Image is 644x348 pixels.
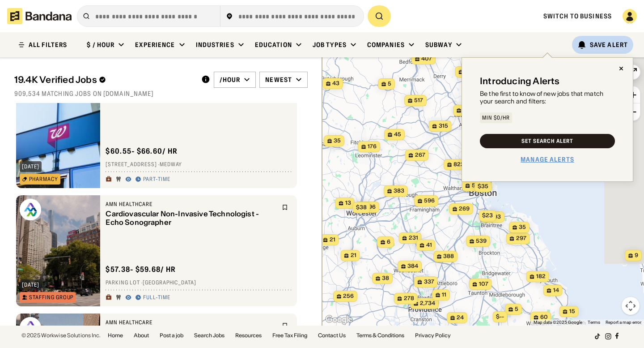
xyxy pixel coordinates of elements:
a: Post a job [160,333,183,338]
span: $-- [496,313,504,320]
a: About [134,333,149,338]
span: 24 [457,314,464,322]
div: 909,534 matching jobs on [DOMAIN_NAME] [14,90,308,98]
div: Subway [425,41,452,49]
span: 896 [365,203,376,211]
div: Education [255,41,292,49]
span: 337 [424,278,434,286]
span: 38 [382,275,389,282]
span: 11 [442,291,446,299]
span: 315 [439,122,448,130]
span: 41 [426,241,432,249]
a: Contact Us [318,333,346,338]
a: Terms & Conditions [356,333,404,338]
span: 15 [569,308,575,315]
span: 2,734 [420,300,435,307]
span: 383 [394,187,404,195]
span: 35 [519,223,526,231]
span: $35 [478,183,488,189]
a: Privacy Policy [415,333,451,338]
span: 6 [387,238,390,246]
span: Map data ©2025 Google [534,320,582,325]
a: Terms (opens in new tab) [588,320,600,325]
span: $38 [356,204,367,211]
span: 517 [414,97,423,104]
span: 43 [332,80,339,87]
div: Experience [135,41,175,49]
div: Introducing Alerts [480,76,560,86]
span: 5,945 [472,182,487,189]
div: Min $0/hr [482,115,510,120]
span: 384 [407,262,418,270]
img: Google [324,314,354,326]
span: 388 [443,253,454,260]
span: 176 [368,143,377,150]
div: Job Types [313,41,347,49]
span: $23 [482,212,493,219]
div: Save Alert [590,41,628,49]
a: Free Tax Filing [272,333,307,338]
div: 19.4K Verified Jobs [14,74,194,85]
span: 35 [334,137,341,145]
span: 596 [424,197,435,205]
span: 267 [415,151,425,159]
span: 269 [459,205,470,213]
a: Manage Alerts [521,155,574,163]
span: 45 [394,131,401,138]
span: 9 [635,252,638,259]
div: Set Search Alert [521,138,573,144]
span: 13 [345,199,351,207]
a: Switch to Business [543,12,612,20]
span: 539 [476,237,487,245]
div: © 2025 Workwise Solutions Inc. [21,333,101,338]
div: grid [14,103,308,326]
span: 822 [453,161,464,168]
div: Companies [367,41,405,49]
a: Home [108,333,123,338]
div: Newest [265,76,292,84]
div: /hour [220,76,241,84]
a: Resources [235,333,262,338]
span: 21 [351,252,356,259]
span: 231 [409,234,418,242]
a: Open this area in Google Maps (opens a new window) [324,314,354,326]
a: Search Jobs [194,333,225,338]
div: $ / hour [87,41,114,49]
span: 5 [388,80,391,88]
span: 60 [540,314,548,321]
div: ALL FILTERS [29,42,67,48]
span: 256 [343,292,354,300]
div: Industries [196,41,234,49]
span: 21 [330,236,335,244]
span: 182 [536,273,546,280]
span: 5 [515,305,518,313]
img: Bandana logotype [7,8,72,24]
span: 107 [479,280,488,288]
button: Map camera controls [622,297,640,315]
span: 14 [553,287,559,294]
div: Be the first to know of new jobs that match your search and filters: [480,90,615,105]
span: 407 [421,55,432,63]
span: 278 [404,295,414,302]
a: Report a map error [606,320,641,325]
span: 297 [516,235,526,242]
